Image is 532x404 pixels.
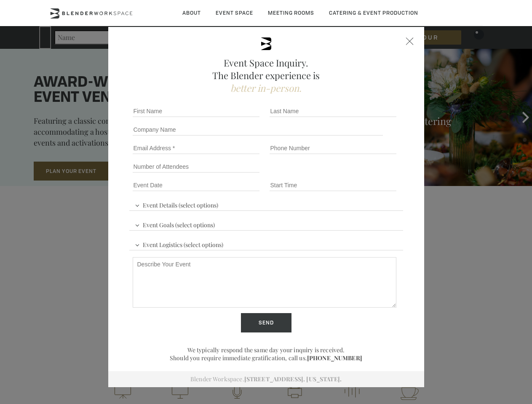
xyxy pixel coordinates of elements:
[129,346,403,354] p: We typically respond the same day your inquiry is received.
[270,179,396,191] input: Start Time
[133,218,217,230] span: Event Goals (select options)
[133,237,225,250] span: Event Logistics (select options)
[270,142,396,154] input: Phone Number
[129,354,403,362] p: Should you require immediate gratification, call us.
[133,198,220,210] span: Event Details (select options)
[133,161,259,173] input: Number of Attendees
[230,82,302,94] span: better in-person.
[133,179,259,191] input: Event Date
[133,124,383,136] input: Company Name
[133,105,259,117] input: First Name
[307,354,362,362] a: [PHONE_NUMBER]
[108,371,424,387] div: Blender Workspace.
[270,105,396,117] input: Last Name
[241,313,291,332] input: Send
[244,375,342,383] a: [STREET_ADDRESS]. [US_STATE].
[133,142,259,154] input: Email Address *
[129,56,403,94] h2: Event Space Inquiry. The Blender experience is
[380,296,532,404] iframe: Chat Widget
